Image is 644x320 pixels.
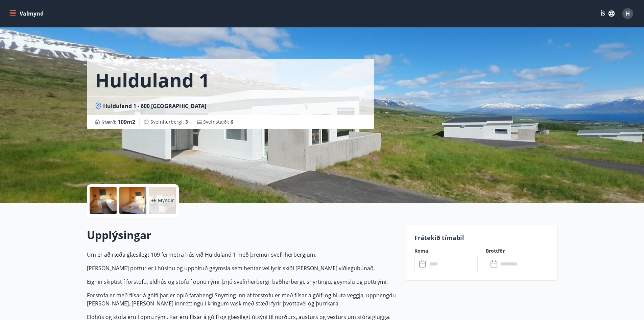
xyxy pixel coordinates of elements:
h2: Upplýsingar [87,228,398,242]
label: Brottför [486,248,549,254]
h1: Hulduland 1 [95,67,210,93]
p: Um er að ræða glæsilegt 109 fermetra hús við Hulduland 1 með þremur svefnherbergjum. [87,251,398,259]
span: 6 [231,119,233,125]
button: ÍS [597,7,618,20]
span: H [626,10,630,17]
button: menu [8,7,46,20]
button: H [620,5,636,22]
p: Eignin skiptist í forstofu, eldhús og stofu í opnu rými, þrjú svefnherbergi, baðherbergi, snyrtin... [87,278,398,286]
span: Svefnherbergi : [150,119,188,125]
p: Forstofa er með flísar á gólfi þar er opið fatahengi.Snyrting inn af forstofu er með flísar á gól... [87,291,398,307]
p: +6 Myndir [151,197,174,204]
span: Stærð : [102,118,135,126]
span: Svefnstæði : [203,119,233,125]
p: Frátekið tímabil [414,233,549,242]
p: [PERSON_NAME] pottur er í húsinu og upphituð geymsla sem hentar vel fyrir skíði [PERSON_NAME] við... [87,264,398,272]
span: 109 m2 [118,118,135,126]
label: Koma [414,248,478,254]
span: Hulduland 1 - 600 [GEOGRAPHIC_DATA] [103,102,206,110]
span: 3 [185,119,188,125]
